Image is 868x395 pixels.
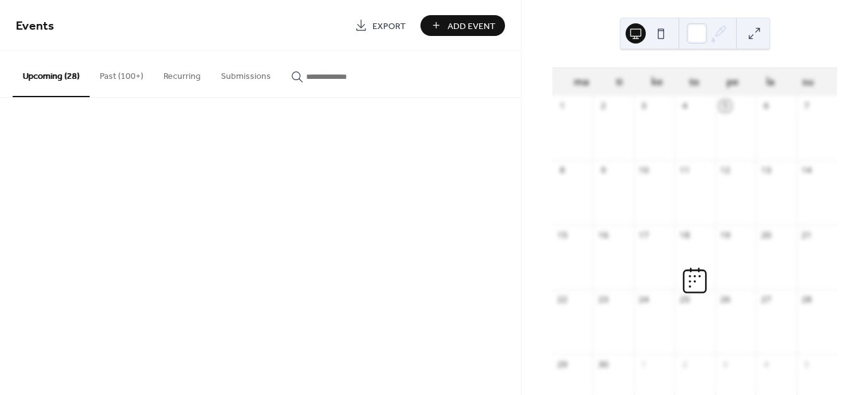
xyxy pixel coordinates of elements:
[720,358,731,370] div: 3
[153,51,211,96] button: Recurring
[638,358,650,370] div: 1
[679,229,690,240] div: 18
[720,294,731,305] div: 26
[679,294,690,305] div: 25
[638,68,676,95] div: ke
[760,294,771,305] div: 27
[598,358,609,370] div: 30
[598,294,609,305] div: 23
[638,229,650,240] div: 17
[557,229,568,240] div: 15
[211,51,281,96] button: Submissions
[90,51,153,96] button: Past (100+)
[557,358,568,370] div: 29
[760,358,771,370] div: 4
[448,20,496,33] span: Add Event
[760,100,771,112] div: 6
[751,68,789,95] div: la
[13,51,90,97] button: Upcoming (28)
[600,68,638,95] div: ti
[638,100,650,112] div: 3
[679,100,690,112] div: 4
[557,100,568,112] div: 1
[679,358,690,370] div: 2
[720,229,731,240] div: 19
[760,229,771,240] div: 20
[16,14,54,38] span: Events
[760,165,771,176] div: 13
[598,229,609,240] div: 16
[720,165,731,176] div: 12
[801,165,812,176] div: 14
[801,294,812,305] div: 28
[720,100,731,112] div: 5
[801,100,812,112] div: 7
[557,165,568,176] div: 8
[345,15,415,36] a: Export
[676,68,714,95] div: to
[420,15,505,36] button: Add Event
[638,165,650,176] div: 10
[801,229,812,240] div: 21
[598,165,609,176] div: 9
[557,294,568,305] div: 22
[638,294,650,305] div: 24
[789,68,827,95] div: su
[372,20,406,33] span: Export
[713,68,751,95] div: pe
[679,165,690,176] div: 11
[562,68,600,95] div: ma
[801,358,812,370] div: 5
[598,100,609,112] div: 2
